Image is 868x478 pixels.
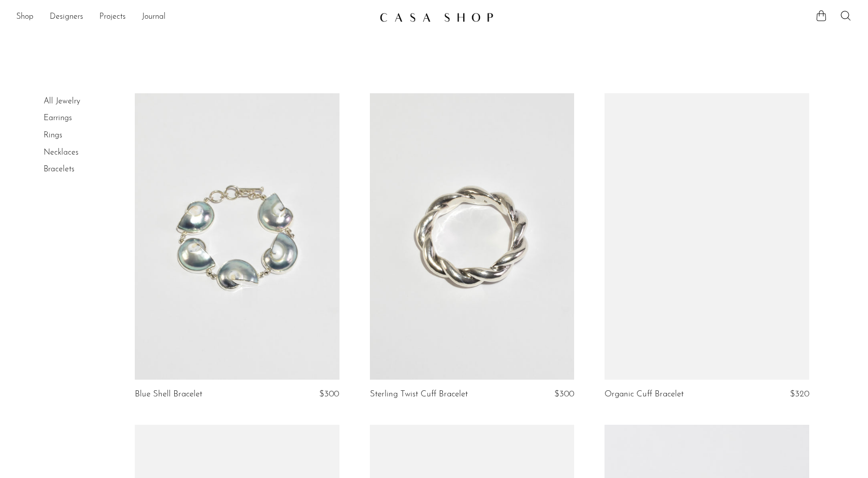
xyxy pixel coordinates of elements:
a: Journal [142,11,166,24]
a: Earrings [44,114,72,122]
a: All Jewelry [44,97,80,105]
span: $320 [790,390,809,398]
a: Rings [44,131,62,139]
span: $300 [554,390,574,398]
a: Bracelets [44,165,74,173]
a: Designers [50,11,83,24]
nav: Desktop navigation [16,9,371,26]
a: Blue Shell Bracelet [135,390,202,399]
span: $300 [319,390,339,398]
ul: NEW HEADER MENU [16,9,371,26]
a: Necklaces [44,149,79,157]
a: Projects [99,11,126,24]
a: Shop [16,11,33,24]
a: Sterling Twist Cuff Bracelet [370,390,468,399]
a: Organic Cuff Bracelet [605,390,684,399]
